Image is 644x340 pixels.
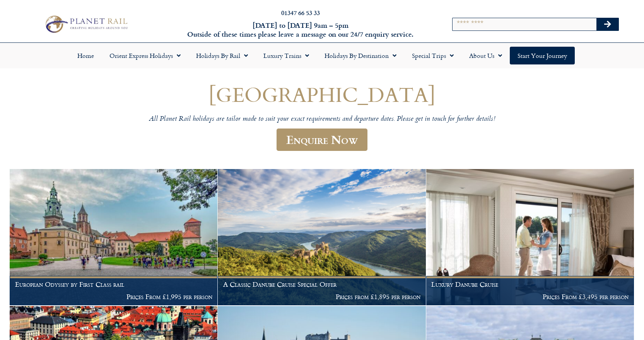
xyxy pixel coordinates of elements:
[426,169,634,306] a: Luxury Danube Cruise Prices From £3,495 per person
[15,293,212,301] p: Prices From £1,995 per person
[218,169,426,306] a: A Classic Danube Cruise Special Offer Prices from £1,895 per person
[596,18,619,30] button: Search
[281,8,320,17] a: 01347 66 53 33
[10,169,218,306] a: European Odyssey by First Class rail Prices From £1,995 per person
[317,47,404,64] a: Holidays by Destination
[256,47,317,64] a: Luxury Trains
[277,129,367,151] a: Enquire Now
[223,281,420,288] h1: A Classic Danube Cruise Special Offer
[461,47,510,64] a: About Us
[42,14,130,35] img: Planet Rail Train Holidays Logo
[15,281,212,288] h1: European Odyssey by First Class rail
[90,115,554,124] p: All Planet Rail holidays are tailor made to suit your exact requirements and departure dates. Ple...
[102,47,188,64] a: Orient Express Holidays
[4,47,640,64] nav: Menu
[431,293,629,301] p: Prices From £3,495 per person
[510,47,575,64] a: Start your Journey
[223,293,420,301] p: Prices from £1,895 per person
[431,281,629,288] h1: Luxury Danube Cruise
[70,47,102,64] a: Home
[188,47,256,64] a: Holidays by Rail
[174,21,427,39] h6: [DATE] to [DATE] 9am – 5pm Outside of these times please leave a message on our 24/7 enquiry serv...
[90,83,554,106] h1: [GEOGRAPHIC_DATA]
[404,47,461,64] a: Special Trips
